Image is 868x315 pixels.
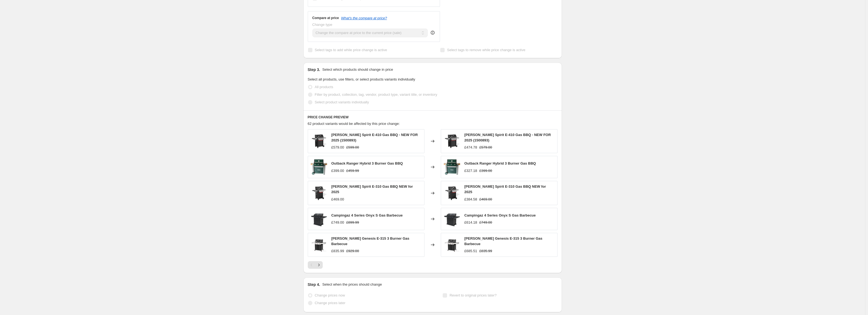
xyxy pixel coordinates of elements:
[308,77,415,81] span: Select all products, use filters, or select products variants individually
[331,213,403,217] span: Campingaz 4 Series Onyx S Gas Barbecue
[331,184,413,194] span: [PERSON_NAME] Spirit E-310 Gas BBQ NEW for 2025
[464,145,477,150] div: £474.78
[308,122,400,126] span: 62 product variants would be affected by this price change:
[450,293,497,297] span: Revert to original prices later?
[430,30,435,35] div: help
[479,168,492,174] strike: £399.00
[308,115,558,119] h6: PRICE CHANGE PREVIEW
[331,133,418,142] span: [PERSON_NAME] Spirit E-410 Gas BBQ - NEW FOR 2025 (1500893)
[346,168,359,174] strike: £459.99
[308,67,320,72] h2: Step 3.
[444,237,460,253] img: Genesis_E315_80x.webp
[464,248,477,254] div: £685.51
[341,16,387,20] button: What's the compare at price?
[331,197,344,202] div: £469.00
[479,220,492,225] strike: £749.00
[464,220,477,225] div: £614.18
[312,23,333,27] span: Change type
[315,301,346,305] span: Change prices later
[331,161,403,165] span: Outback Ranger Hybrid 3 Burner Gas BBQ
[464,133,551,142] span: [PERSON_NAME] Spirit E-410 Gas BBQ - NEW FOR 2025 (1500893)
[444,185,460,201] img: spirit_e-310_2_80x.png
[315,293,345,297] span: Change prices now
[311,133,327,149] img: spirit_e-410_2_80x.png
[311,211,327,227] img: campingaz-4-series-onyx-s-gas-barbecue-bbq-land-1_80x.jpg
[464,161,536,165] span: Outback Ranger Hybrid 3 Burner Gas BBQ
[447,48,525,52] span: Select tags to remove while price change is active
[479,145,492,150] strike: £579.00
[346,220,359,225] strike: £899.99
[464,184,546,194] span: [PERSON_NAME] Spirit E-310 Gas BBQ NEW for 2025
[308,261,323,269] nav: Pagination
[464,236,543,246] span: [PERSON_NAME] Genesis E-315 3 Burner Gas Barbecue
[464,213,536,217] span: Campingaz 4 Series Onyx S Gas Barbecue
[315,92,437,97] span: Filter by product, collection, tag, vendor, product type, variant title, or inventory
[331,145,344,150] div: £579.00
[311,185,327,201] img: spirit_e-310_2_80x.png
[464,168,477,174] div: £327.18
[331,236,410,246] span: [PERSON_NAME] Genesis E-315 3 Burner Gas Barbecue
[479,248,492,254] strike: £835.99
[464,197,477,202] div: £384.58
[331,168,344,174] div: £399.00
[444,133,460,149] img: spirit_e-410_2_80x.png
[315,48,387,52] span: Select tags to add while price change is active
[322,67,393,72] p: Select which products should change in price
[331,248,344,254] div: £835.99
[346,248,359,254] strike: £929.00
[444,159,460,175] img: New_Ranger_80x.webp
[479,197,492,202] strike: £469.00
[311,237,327,253] img: Genesis_E315_80x.webp
[322,282,382,287] p: Select when the prices should change
[308,282,320,287] h2: Step 4.
[315,100,369,104] span: Select product variants individually
[311,159,327,175] img: New_Ranger_80x.webp
[346,145,359,150] strike: £599.00
[315,261,323,269] button: Next
[315,85,333,89] span: All products
[444,211,460,227] img: campingaz-4-series-onyx-s-gas-barbecue-bbq-land-1_80x.jpg
[331,220,344,225] div: £749.00
[312,16,339,20] h3: Compare at price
